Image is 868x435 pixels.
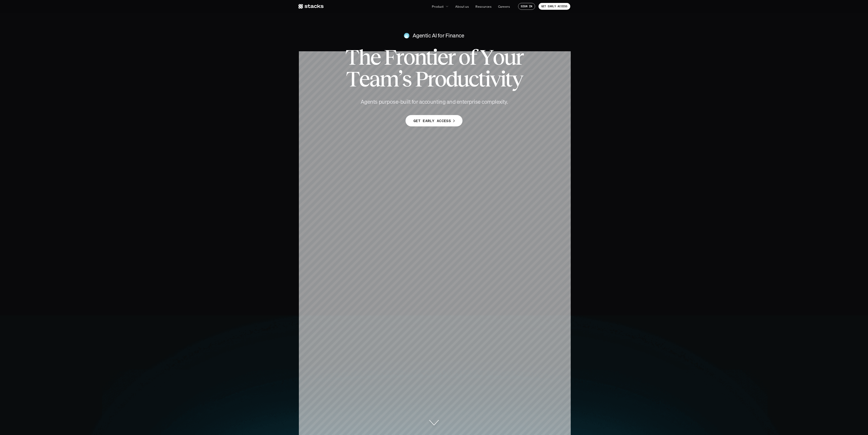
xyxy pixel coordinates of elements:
span: o [493,46,504,68]
span: o [458,46,469,68]
h4: Agents purpose-built for accounting and enterprise complexity. [352,98,516,106]
span: s [402,68,411,90]
span: o [435,68,445,90]
p: Careers [498,4,510,9]
p: About us [455,4,469,9]
span: t [478,68,484,90]
a: GET EARLY ACCESS [539,3,570,10]
span: u [504,46,515,68]
span: P [415,68,427,90]
span: h [358,46,370,68]
span: T [345,46,358,68]
span: Y [480,46,493,68]
span: t [505,68,511,90]
span: r [515,46,523,68]
span: d [446,68,457,90]
span: ’ [398,68,402,90]
span: m [379,68,398,90]
span: F [384,46,396,68]
h4: Agentic AI for Finance [413,32,464,39]
a: Resources [473,2,494,10]
p: SIGN IN [521,5,532,8]
span: t [426,46,432,68]
p: Product [432,4,444,9]
span: T [346,68,359,90]
span: i [432,46,437,68]
span: i [485,68,490,90]
p: GET EARLY ACCESS [413,118,451,124]
span: c [468,68,478,90]
span: u [457,68,468,90]
a: About us [452,2,472,10]
span: n [414,46,426,68]
a: Careers [495,2,513,10]
span: e [370,46,380,68]
span: r [427,68,435,90]
span: r [447,46,455,68]
span: v [490,68,500,90]
span: a [369,68,379,90]
span: e [359,68,369,90]
span: r [396,46,403,68]
span: f [470,46,476,68]
span: y [512,68,522,90]
span: e [437,46,447,68]
a: GET EARLY ACCESS [406,115,462,126]
p: GET EARLY ACCESS [541,5,568,8]
a: SIGN IN [518,3,535,10]
p: Resources [475,4,492,9]
span: i [500,68,505,90]
span: o [403,46,414,68]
